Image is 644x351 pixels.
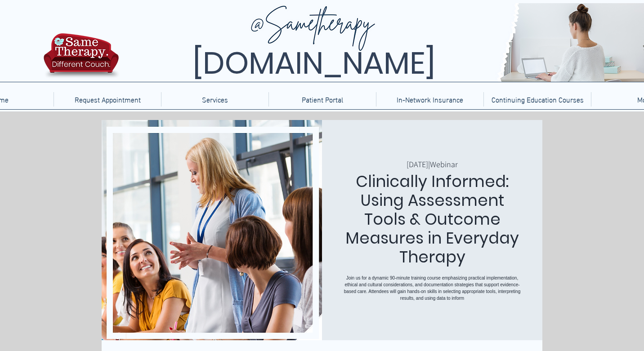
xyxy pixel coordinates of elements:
[407,159,428,169] p: [DATE]
[268,92,376,107] a: Patient Portal
[340,172,524,267] h1: Clinically Informed: Using Assessment Tools & Outcome Measures in Everyday Therapy
[54,92,161,107] a: Request Appointment
[340,275,524,302] p: Join us for a dynamic 90-minute training course emphasizing practical implementation, ethical and...
[297,92,348,107] p: Patient Portal
[487,92,588,107] p: Continuing Education Courses
[376,92,483,107] a: In-Network Insurance
[428,159,430,169] span: |
[430,159,458,169] p: Webinar
[483,92,591,107] a: Continuing Education Courses
[192,42,435,84] span: [DOMAIN_NAME]
[70,92,145,107] p: Request Appointment
[102,120,322,344] img: Clinically Informed: Using Assessment Tools & Outcome Measures in Everyday Therapy
[197,92,233,107] p: Services
[161,92,268,107] div: Services
[392,92,468,107] p: In-Network Insurance
[41,32,121,85] img: TBH.US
